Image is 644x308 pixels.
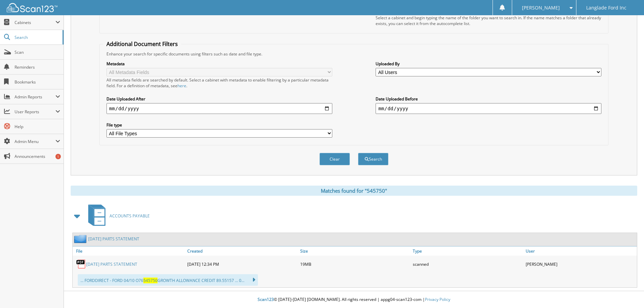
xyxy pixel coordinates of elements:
[74,235,88,243] img: folder2.png
[258,297,274,302] span: Scan123
[64,291,644,308] div: © [DATE]-[DATE] [DOMAIN_NAME]. All rights reserved | appg04-scan123-com |
[15,124,60,129] span: Help
[106,61,332,67] label: Metadata
[376,61,601,67] label: Uploaded By
[15,64,60,70] span: Reminders
[88,236,139,242] a: [DATE] PARTS STATEMENT
[78,274,258,286] div: ... FORDDIRECT - FORD 04/10 O76 GROWTH ALLOWANCE CREDIT 89.55157 ... 0...
[376,96,601,102] label: Date Uploaded Before
[15,139,55,144] span: Admin Menu
[7,3,57,12] img: scan123-logo-white.svg
[106,122,332,128] label: File type
[103,40,181,48] legend: Additional Document Filters
[186,257,299,271] div: [DATE] 12:34 PM
[15,94,55,100] span: Admin Reports
[186,246,299,256] a: Created
[106,77,332,89] div: All metadata fields are searched by default. Select a cabinet with metadata to enable filtering b...
[15,79,60,85] span: Bookmarks
[299,246,411,256] a: Size
[586,6,626,10] span: Langlade Ford Inc
[15,49,60,55] span: Scan
[15,20,55,25] span: Cabinets
[376,15,601,26] div: Select a cabinet and begin typing the name of the folder you want to search in. If the name match...
[376,103,601,114] input: end
[411,246,524,256] a: Type
[143,278,158,283] span: 545750
[15,34,59,40] span: Search
[524,246,637,256] a: User
[319,153,350,165] button: Clear
[524,257,637,271] div: [PERSON_NAME]
[358,153,388,165] button: Search
[55,154,61,159] div: 1
[106,103,332,114] input: start
[71,186,637,196] div: Matches found for "545750"
[76,259,86,269] img: PDF.png
[425,297,450,302] a: Privacy Policy
[73,246,186,256] a: File
[411,257,524,271] div: scanned
[86,261,137,267] a: [DATE] PARTS STATEMENT
[15,109,55,115] span: User Reports
[103,51,605,57] div: Enhance your search for specific documents using filters such as date and file type.
[84,203,150,229] a: ACCOUNTS PAYABLE
[110,213,150,219] span: ACCOUNTS PAYABLE
[522,6,560,10] span: [PERSON_NAME]
[106,96,332,102] label: Date Uploaded After
[15,153,60,159] span: Announcements
[299,257,411,271] div: 19MB
[177,83,186,89] a: here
